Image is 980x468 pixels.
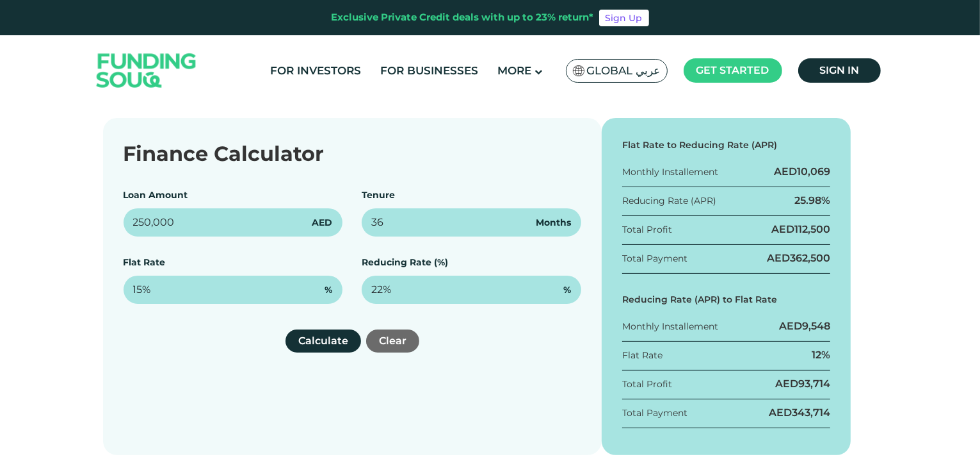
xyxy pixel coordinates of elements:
span: 10,069 [797,165,830,178]
div: 25.98% [794,194,830,208]
a: For Investors [267,60,364,81]
span: More [497,64,531,77]
label: Flat Rate [124,256,166,268]
div: Flat Rate to Reducing Rate (APR) [622,138,831,152]
span: AED [312,216,332,230]
span: % [325,283,332,297]
div: AED [775,377,830,391]
a: Sign in [798,58,881,83]
div: Monthly Installement [622,165,718,179]
label: Loan Amount [124,189,188,201]
span: 112,500 [794,223,830,235]
div: 12% [812,348,830,362]
span: Get started [696,64,769,76]
div: AED [767,251,830,265]
div: AED [779,319,830,333]
div: Total Profit [622,378,672,391]
button: Calculate [285,330,361,353]
span: 343,714 [792,406,830,419]
img: Logo [84,38,209,103]
label: Tenure [362,189,395,201]
span: 362,500 [790,252,830,264]
span: % [563,283,571,297]
div: Exclusive Private Credit deals with up to 23% return* [332,10,594,25]
label: Reducing Rate (%) [362,256,448,268]
div: Flat Rate [622,349,663,362]
a: Sign Up [599,10,649,26]
div: Reducing Rate (APR) to Flat Rate [622,293,831,306]
div: Monthly Installement [622,320,718,333]
a: For Businesses [377,60,481,81]
span: Sign in [819,64,859,76]
span: Months [536,216,571,230]
div: AED [774,165,830,179]
div: AED [771,222,830,237]
div: AED [769,406,830,420]
span: Global عربي [587,63,661,78]
button: Clear [366,330,419,353]
span: 93,714 [798,378,830,390]
img: SA Flag [573,65,584,76]
div: Finance Calculator [124,138,581,169]
div: Total Payment [622,406,687,420]
div: Total Profit [622,223,672,237]
div: Reducing Rate (APR) [622,194,716,208]
span: 9,548 [802,320,830,332]
div: Total Payment [622,252,687,265]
